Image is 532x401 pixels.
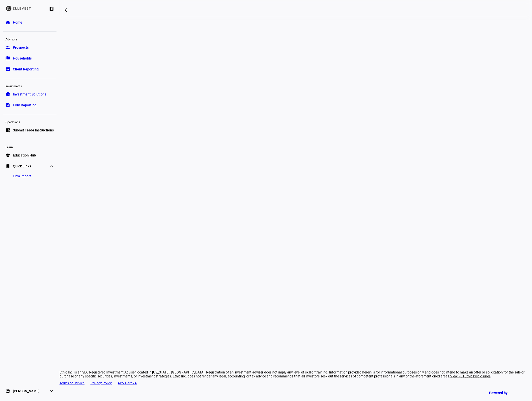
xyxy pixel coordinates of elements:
[13,103,36,108] span: Firm Reporting
[49,164,54,169] eth-mat-symbol: expand_more
[49,389,54,394] eth-mat-symbol: expand_more
[9,171,35,181] a: Firm Report
[13,67,39,72] span: Client Reporting
[13,128,54,133] span: Submit Trade Instructions
[59,381,84,385] a: Terms of Service
[90,381,112,385] a: Privacy Policy
[5,389,10,394] eth-mat-symbol: account_circle
[5,92,10,97] eth-mat-symbol: pie_chart
[13,92,46,97] span: Investment Solutions
[13,164,31,169] span: Quick Links
[3,143,56,150] div: Learn
[5,45,10,50] eth-mat-symbol: group
[5,20,10,25] eth-mat-symbol: home
[3,82,56,89] div: Investments
[13,45,29,50] span: Prospects
[3,17,56,27] a: homeHome
[5,153,10,158] eth-mat-symbol: school
[63,7,69,13] mat-icon: arrow_backwards
[49,6,54,11] eth-mat-symbol: left_panel_close
[5,103,10,108] eth-mat-symbol: description
[5,56,10,61] eth-mat-symbol: folder_copy
[3,89,56,99] a: pie_chartInvestment Solutions
[3,118,56,125] div: Operations
[5,164,10,169] eth-mat-symbol: bookmark
[13,20,22,25] span: Home
[450,374,491,378] span: View Full Ethic Disclosures
[13,153,36,158] span: Education Hub
[3,53,56,63] a: folder_copyHouseholds
[3,64,56,74] a: bid_landscapeClient Reporting
[13,56,32,61] span: Households
[13,389,39,394] span: [PERSON_NAME]
[118,381,137,385] a: ADV Part 2A
[59,370,532,378] div: Ethic Inc. is an SEC Registered Investment Adviser located in [US_STATE], [GEOGRAPHIC_DATA]. Regi...
[3,42,56,52] a: groupProspects
[3,35,56,42] div: Advisors
[5,67,10,72] eth-mat-symbol: bid_landscape
[487,388,525,397] a: Powered by
[13,174,31,179] span: Firm Report
[3,100,56,110] a: descriptionFirm Reporting
[5,128,10,133] eth-mat-symbol: list_alt_add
